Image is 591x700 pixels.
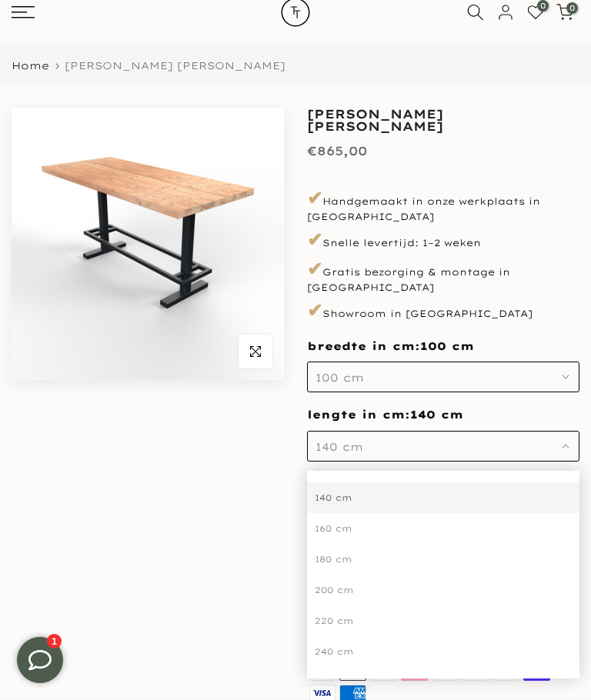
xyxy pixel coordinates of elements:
[307,185,579,224] p: Handgemaakt in onze werkplaats in [GEOGRAPHIC_DATA]
[307,298,322,322] span: ✔
[307,227,579,253] p: Snelle levertijd: 1–2 weken
[307,513,579,544] div: 160 cm
[307,108,579,132] h1: [PERSON_NAME] [PERSON_NAME]
[65,59,285,72] span: [PERSON_NAME] [PERSON_NAME]
[316,371,364,385] span: 100 cm
[307,482,579,513] div: 140 cm
[556,4,573,21] a: 0
[420,339,474,355] span: 100 cm
[307,575,579,605] div: 200 cm
[307,228,322,251] span: ✔
[307,298,579,324] p: Showroom in [GEOGRAPHIC_DATA]
[307,256,579,295] p: Gratis bezorging & montage in [GEOGRAPHIC_DATA]
[307,140,367,162] div: €865,00
[316,440,363,454] span: 140 cm
[566,2,578,14] span: 0
[307,257,322,280] span: ✔
[410,408,463,423] span: 140 cm
[307,408,463,422] span: lengte in cm:
[307,339,474,353] span: breedte in cm:
[2,252,302,637] iframe: bot-iframe
[2,622,78,698] iframe: toggle-frame
[307,431,579,462] button: 140 cm
[307,636,579,667] div: 240 cm
[307,362,579,392] button: 100 cm
[307,544,579,575] div: 180 cm
[12,108,284,380] img: Douglas bartafel mike | bartafelpoot met voetsteun zwart
[307,186,322,209] span: ✔
[307,605,579,636] div: 220 cm
[527,4,544,21] a: 0
[12,61,49,71] a: Home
